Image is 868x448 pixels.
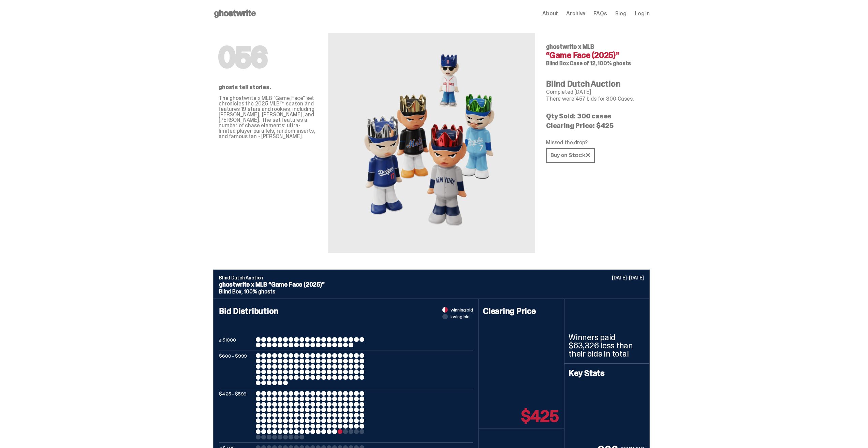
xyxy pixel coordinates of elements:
p: $600 - $999 [219,353,253,385]
h4: “Game Face (2025)” [546,51,644,59]
p: The ghostwrite x MLB "Game Face" set chronicles the 2025 MLB™ season and features 19 stars and ro... [219,96,317,139]
p: Missed the drop? [546,140,644,145]
h4: Blind Dutch Auction [546,80,644,88]
a: Blog [615,11,627,16]
h1: 056 [219,44,317,71]
p: Completed [DATE] [546,89,644,95]
a: About [542,11,558,16]
span: winning bid [451,307,473,312]
p: $425 [521,408,559,424]
img: MLB&ldquo;Game Face (2025)&rdquo; [356,49,506,237]
h4: Key Stats [569,369,645,377]
h4: Clearing Price [483,307,560,315]
p: Winners paid $63,326 less than their bids in total [569,333,645,358]
a: FAQs [593,11,607,16]
p: $425 - $599 [219,391,253,439]
span: 100% ghosts [244,288,275,295]
p: ghostwrite x MLB “Game Face (2025)” [219,281,644,288]
p: ghosts tell stories. [219,85,317,90]
span: losing bid [451,314,470,319]
span: Blind Box [546,60,569,67]
p: ≥ $1000 [219,337,253,347]
p: Qty Sold: 300 cases [546,113,644,119]
span: Blind Box, [219,288,242,295]
p: There were 457 bids for 300 Cases. [546,96,644,102]
span: Case of 12, 100% ghosts [570,60,631,67]
p: Clearing Price: $425 [546,122,644,129]
p: Blind Dutch Auction [219,275,644,280]
p: [DATE]-[DATE] [612,275,644,280]
a: Archive [566,11,585,16]
span: ghostwrite x MLB [546,43,594,51]
h4: Bid Distribution [219,307,473,337]
a: Log in [635,11,650,16]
